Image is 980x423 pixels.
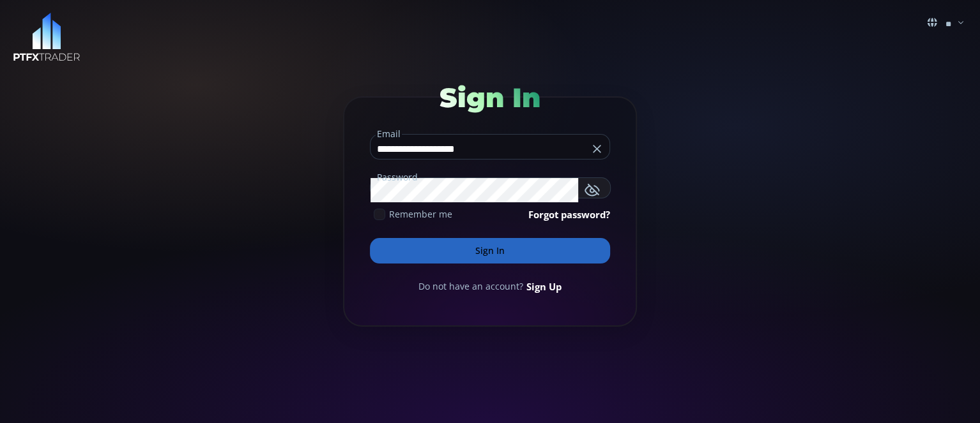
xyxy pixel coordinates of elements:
div: Do not have an account? [370,279,610,293]
img: LOGO [13,13,80,62]
button: Sign In [370,238,610,263]
a: Sign Up [526,279,562,293]
a: Forgot password? [528,207,610,221]
span: Remember me [389,207,452,221]
span: Sign In [440,81,540,114]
